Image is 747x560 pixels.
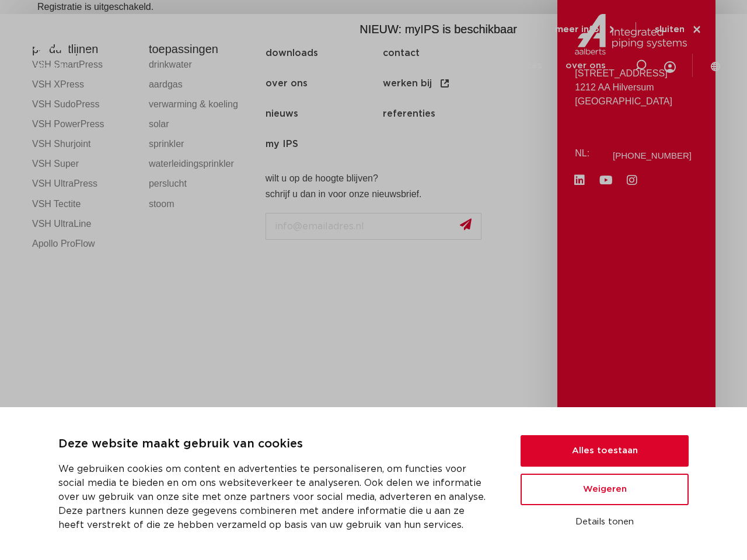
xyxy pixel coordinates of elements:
[149,94,254,114] a: verwarming & koeling
[266,129,383,159] a: my IPS
[149,174,254,194] a: perslucht
[149,154,254,174] a: waterleidingsprinkler
[347,43,409,88] a: toepassingen
[460,218,472,230] img: send.svg
[149,194,254,214] a: stoom
[32,194,137,214] a: VSH Tectite
[58,435,493,453] p: Deze website maakt gebruik van cookies
[359,23,517,36] span: NIEUW: myIPS is beschikbaar
[216,43,263,88] a: producten
[266,99,383,129] a: nieuws
[32,114,137,134] a: VSH PowerPress
[613,151,692,160] a: [PHONE_NUMBER]
[32,134,137,154] a: VSH Shurjoint
[32,234,137,254] a: Apollo ProFlow
[32,174,137,194] a: VSH UltraPress
[287,43,324,88] a: markten
[32,214,137,234] a: VSH UltraLine
[266,213,481,240] input: info@emailadres.nl
[266,173,378,183] strong: wilt u op de hoogte blijven?
[216,43,606,88] nav: Menu
[575,146,594,160] p: NL:
[555,24,617,35] a: meer info
[32,94,137,114] a: VSH SudoPress
[521,512,689,532] button: Details tonen
[58,462,493,532] p: We gebruiken cookies om content en advertenties te personaliseren, om functies voor social media ...
[521,474,689,505] button: Weigeren
[149,114,254,134] a: solar
[566,43,606,88] a: over ons
[149,134,254,154] a: sprinkler
[32,154,137,174] a: VSH Super
[383,99,500,129] a: referenties
[555,25,599,34] span: meer info
[266,189,422,199] strong: schrijf u dan in voor onze nieuwsbrief.
[505,43,542,88] a: services
[655,24,702,35] a: sluiten
[432,43,481,88] a: downloads
[266,38,552,159] nav: Menu
[655,25,685,34] span: sluiten
[521,435,689,467] button: Alles toestaan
